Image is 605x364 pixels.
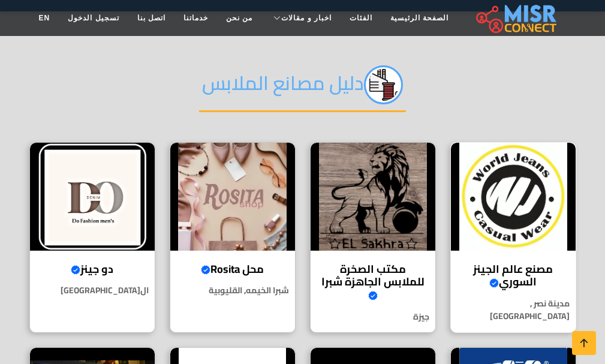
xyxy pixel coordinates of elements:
img: دو جينز [30,143,155,251]
a: الفئات [341,7,381,29]
p: جيزة [311,311,435,323]
img: محل Rosita [170,143,295,251]
img: jc8qEEzyi89FPzAOrPPq.png [364,65,403,104]
a: مكتب الصخرة للملابس الجاهزة شبرا مكتب الصخرة للملابس الجاهزة شبرا جيزة [303,142,443,333]
a: من نحن [217,7,261,29]
h4: مصنع عالم الجينز السوري [460,263,567,288]
svg: Verified account [368,291,378,300]
a: اخبار و مقالات [261,7,341,29]
p: مدينة نصر , [GEOGRAPHIC_DATA] [451,297,576,323]
a: خدماتنا [174,7,217,29]
a: تسجيل الدخول [59,7,128,29]
svg: Verified account [489,278,499,288]
a: مصنع عالم الجينز السوري مصنع عالم الجينز السوري مدينة نصر , [GEOGRAPHIC_DATA] [443,142,583,333]
img: main.misr_connect [476,3,556,33]
img: مصنع عالم الجينز السوري [451,143,576,251]
a: اتصل بنا [128,7,174,29]
h4: محل Rosita [179,263,286,276]
a: دو جينز دو جينز ال[GEOGRAPHIC_DATA] [22,142,162,333]
svg: Verified account [71,265,80,275]
h4: مكتب الصخرة للملابس الجاهزة شبرا [320,263,426,302]
img: مكتب الصخرة للملابس الجاهزة شبرا [311,143,435,251]
a: EN [30,7,59,29]
p: ال[GEOGRAPHIC_DATA] [30,284,155,297]
a: محل Rosita محل Rosita شبرا الخيمه, القليوبية [162,142,303,333]
a: الصفحة الرئيسية [381,7,457,29]
p: شبرا الخيمه, القليوبية [170,284,295,297]
svg: Verified account [201,265,210,275]
span: اخبار و مقالات [281,13,332,23]
h2: دليل مصانع الملابس [199,65,406,112]
h4: دو جينز [39,263,146,276]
